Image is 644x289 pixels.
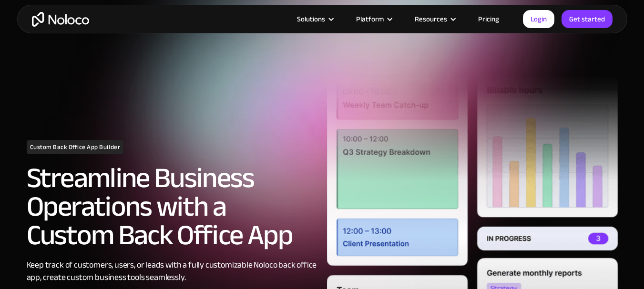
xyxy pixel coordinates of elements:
a: home [32,12,89,27]
div: Solutions [285,13,344,25]
div: Platform [356,13,384,25]
h2: Streamline Business Operations with a Custom Back Office App [27,164,317,249]
div: Keep track of customers, users, or leads with a fully customizable Noloco back office app, create... [27,259,317,284]
div: Platform [344,13,403,25]
div: Resources [415,13,447,25]
div: Solutions [297,13,325,25]
h1: Custom Back Office App Builder [27,140,124,154]
a: Login [523,10,554,28]
a: Get started [562,10,613,28]
div: Resources [403,13,466,25]
a: Pricing [466,13,511,25]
